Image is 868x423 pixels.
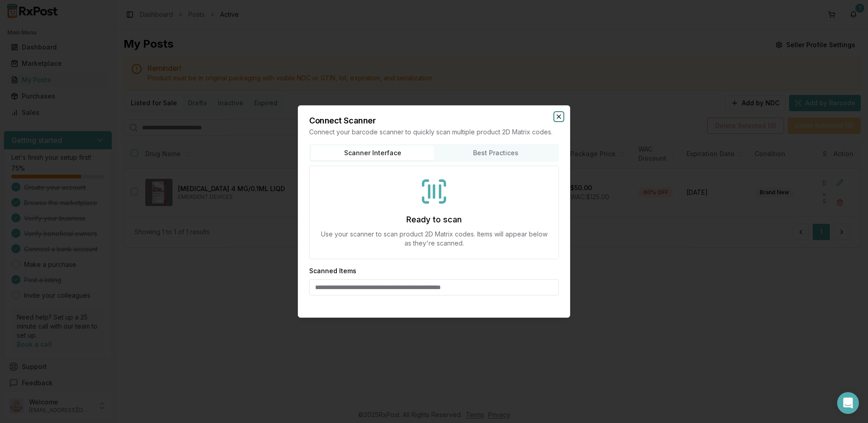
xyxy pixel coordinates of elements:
button: Best Practices [434,146,557,160]
h2: Connect Scanner [309,117,559,125]
button: Scanner Interface [311,146,434,160]
h3: Ready to scan [406,213,462,226]
h3: Scanned Items [309,266,356,275]
p: Use your scanner to scan product 2D Matrix codes. Items will appear below as they're scanned. [321,230,547,248]
p: Connect your barcode scanner to quickly scan multiple product 2D Matrix codes. [309,128,559,137]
